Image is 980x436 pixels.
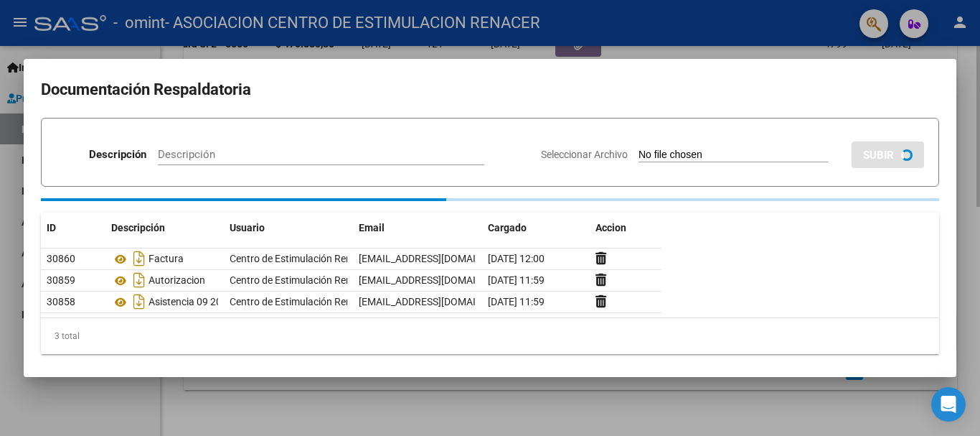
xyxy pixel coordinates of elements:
[230,222,265,233] span: Usuario
[224,213,353,243] datatable-header-cell: Usuario
[595,222,626,233] span: Accion
[488,296,545,307] span: [DATE] 11:59
[488,274,545,286] span: [DATE] 11:59
[47,253,75,264] span: 30860
[590,213,661,243] datatable-header-cell: Accion
[931,387,966,422] div: Open Intercom Messenger
[47,274,75,286] span: 30859
[89,147,146,163] p: Descripción
[488,222,527,233] span: Cargado
[130,247,149,270] i: Descargar documento
[41,213,105,243] datatable-header-cell: ID
[353,213,482,243] datatable-header-cell: Email
[47,222,56,233] span: ID
[111,290,218,313] div: Asistencia 09 2025
[852,142,924,168] button: SUBIR
[111,269,218,292] div: Autorizacion
[359,253,518,264] span: [EMAIL_ADDRESS][DOMAIN_NAME]
[41,318,939,354] div: 3 total
[230,274,371,286] span: Centro de Estimulación Renacer
[230,253,371,264] span: Centro de Estimulación Renacer
[105,213,224,243] datatable-header-cell: Descripción
[130,269,149,292] i: Descargar documento
[130,290,149,313] i: Descargar documento
[359,222,385,233] span: Email
[488,253,545,264] span: [DATE] 12:00
[863,149,894,162] span: SUBIR
[230,296,371,307] span: Centro de Estimulación Renacer
[359,296,518,307] span: [EMAIL_ADDRESS][DOMAIN_NAME]
[541,149,628,160] span: Seleccionar Archivo
[111,247,218,270] div: Factura
[47,296,75,307] span: 30858
[41,76,939,103] h2: Documentación Respaldatoria
[111,222,165,233] span: Descripción
[482,213,590,243] datatable-header-cell: Cargado
[359,274,518,286] span: [EMAIL_ADDRESS][DOMAIN_NAME]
